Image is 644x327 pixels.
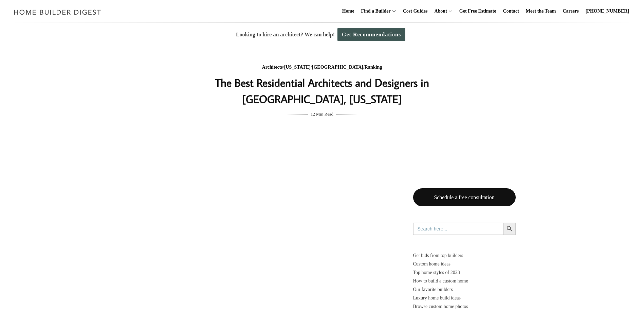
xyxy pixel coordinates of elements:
h1: The Best Residential Architects and Designers in [GEOGRAPHIC_DATA], [US_STATE] [187,74,458,107]
a: [GEOGRAPHIC_DATA] [312,65,363,70]
div: / / / [187,63,458,72]
a: About [431,0,447,22]
a: Careers [560,0,582,22]
a: Ranking [365,65,382,70]
a: Architects [262,65,283,70]
img: Home Builder Digest [11,5,104,19]
a: [US_STATE] [284,65,311,70]
a: Cost Guides [400,0,430,22]
span: 12 Min Read [311,110,333,118]
a: Get Recommendations [337,28,405,41]
a: Meet the Team [523,0,559,22]
a: Contact [500,0,521,22]
a: Home [339,0,357,22]
a: Get Free Estimate [457,0,499,22]
a: [PHONE_NUMBER] [583,0,632,22]
a: Find a Builder [358,0,391,22]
